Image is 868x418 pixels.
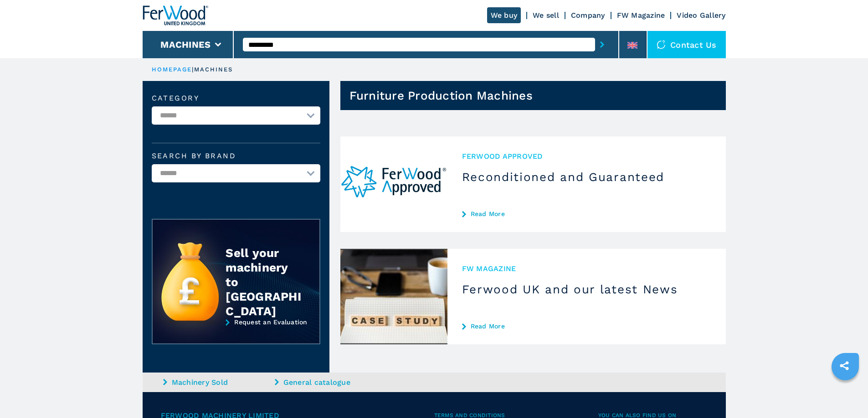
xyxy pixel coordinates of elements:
[617,11,665,20] a: FW Magazine
[152,66,192,73] a: HOMEPAGE
[152,318,320,351] a: Request an Evaluation
[833,354,856,377] a: sharethis
[194,65,233,74] p: machines
[163,377,272,388] a: Machinery Sold
[677,11,725,20] a: Video Gallery
[462,151,711,161] span: Ferwood Approved
[462,263,711,274] span: FW MAGAZINE
[462,170,711,184] h3: Reconditioned and Guaranteed
[571,11,605,20] a: Company
[829,377,861,411] iframe: Chat
[275,377,384,388] a: General catalogue
[226,246,301,318] div: Sell your machinery to [GEOGRAPHIC_DATA]
[143,5,208,25] img: Ferwood
[487,7,521,23] a: We buy
[462,282,711,297] h3: Ferwood UK and our latest News
[462,210,711,217] a: Read More
[160,39,211,50] button: Machines
[595,34,609,55] button: submit-button
[340,136,447,232] img: Reconditioned and Guaranteed
[647,31,726,58] div: Contact us
[152,152,320,160] label: Search by brand
[340,249,447,344] img: Ferwood UK and our latest News
[192,66,194,73] span: |
[657,40,666,49] img: Contact us
[462,322,711,330] a: Read More
[152,95,320,102] label: Category
[533,11,559,20] a: We sell
[349,88,533,103] h1: Furniture Production Machines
